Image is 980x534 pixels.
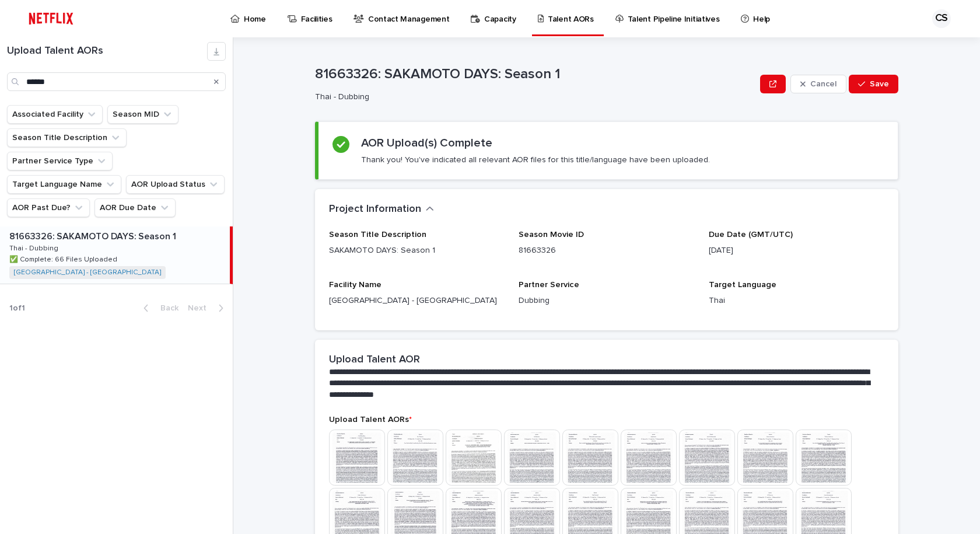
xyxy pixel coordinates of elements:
[153,304,178,312] span: Back
[519,245,694,257] p: 81663326
[183,303,233,313] button: Next
[329,203,421,216] h2: Project Information
[329,203,434,216] button: Project Information
[709,231,793,239] span: Due Date (GMT/UTC)
[315,66,755,83] p: 81663326: SAKAMOTO DAYS: Season 1
[361,136,492,150] h2: AOR Upload(s) Complete
[9,242,61,253] p: Thai - Dubbing
[23,7,79,30] img: ifQbXi3ZQGMSEF7WDB7W
[188,304,213,312] span: Next
[709,295,884,307] p: Thai
[94,198,176,217] button: AOR Due Date
[329,416,412,424] span: Upload Talent AORs
[361,155,710,165] p: Thank you! You've indicated all relevant AOR files for this title/language have been uploaded.
[329,354,420,367] h2: Upload Talent AOR
[329,231,426,239] span: Season Title Description
[7,198,90,217] button: AOR Past Due?
[810,80,836,88] span: Cancel
[9,229,178,242] p: 81663326: SAKAMOTO DAYS: Season 1
[7,105,103,124] button: Associated Facility
[790,75,846,93] button: Cancel
[7,175,121,194] button: Target Language Name
[126,175,225,194] button: AOR Upload Status
[519,295,694,307] p: Dubbing
[519,231,584,239] span: Season Movie ID
[7,152,113,170] button: Partner Service Type
[329,281,381,289] span: Facility Name
[870,80,889,88] span: Save
[329,245,505,257] p: SAKAMOTO DAYS: Season 1
[709,281,776,289] span: Target Language
[7,72,226,91] input: Search
[107,105,178,124] button: Season MID
[849,75,898,93] button: Save
[519,281,579,289] span: Partner Service
[14,268,161,277] a: [GEOGRAPHIC_DATA] - [GEOGRAPHIC_DATA]
[315,92,751,102] p: Thai - Dubbing
[134,303,183,313] button: Back
[7,128,127,147] button: Season Title Description
[7,45,207,58] h1: Upload Talent AORs
[709,245,884,257] p: [DATE]
[329,295,505,307] p: [GEOGRAPHIC_DATA] - [GEOGRAPHIC_DATA]
[932,9,951,28] div: CS
[9,253,120,264] p: ✅ Complete: 66 Files Uploaded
